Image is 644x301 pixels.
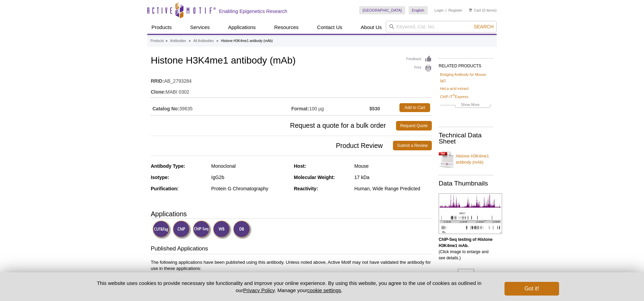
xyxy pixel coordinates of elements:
strong: Reactivity: [294,186,318,191]
a: Print [406,65,432,72]
a: Applications [224,21,260,34]
strong: RRID: [151,78,164,84]
p: This website uses cookies to provide necessary site functionality and improve your online experie... [85,279,493,294]
img: Western Blot Validated [213,220,232,239]
a: Histone H3K4me1 antibody (mAb) [439,149,493,169]
a: Privacy Policy [243,287,275,293]
button: Got it! [504,282,559,296]
span: Product Review [151,141,393,150]
a: Register [448,8,462,13]
td: 39635 [151,101,291,114]
strong: $530 [369,106,380,112]
img: CUT&Tag Validated [152,220,171,239]
a: About Us [357,21,386,34]
h3: Applications [151,209,432,219]
td: 100 µg [291,101,369,114]
li: » [216,39,218,43]
sup: ® [453,94,455,97]
strong: Isotype: [151,175,169,180]
strong: Molecular Weight: [294,175,335,180]
a: Services [186,21,214,34]
p: (Click image to enlarge and see details.) [439,236,493,261]
strong: Antibody Type: [151,163,185,169]
a: Bridging Antibody for Mouse IgG [440,71,492,84]
td: MABI 0302 [151,85,432,96]
strong: Clone: [151,89,166,95]
div: Protein G Chromatography [211,186,289,192]
h2: Enabling Epigenetics Research [219,8,287,14]
strong: Catalog No: [152,106,179,112]
a: Resources [270,21,303,34]
a: Contact Us [313,21,346,34]
a: HeLa acid extract [440,85,469,92]
div: Mouse [354,163,432,169]
a: Products [150,38,164,44]
div: IgG2b [211,174,289,180]
li: Histone H3K4me1 antibody (mAb) [221,39,273,43]
a: Login [435,8,444,13]
strong: Format: [291,106,309,112]
span: Search [474,24,494,29]
a: English [409,6,428,14]
a: Show More [440,101,492,109]
strong: Host: [294,163,306,169]
span: Request a quote for a bulk order [151,121,396,131]
input: Keyword, Cat. No. [386,21,497,32]
a: Submit a Review [393,141,432,150]
img: ChIP-Seq Validated [193,220,211,239]
a: Add to Cart [399,103,430,112]
a: Cart [469,8,481,13]
li: | [445,6,447,14]
img: Histone H3K4me1 antibody (mAb) tested by ChIP-Seq. [439,193,502,234]
img: Your Cart [469,8,472,12]
h2: Technical Data Sheet [439,132,493,145]
b: ChIP-Seq testing of Histone H3K4me1 mAb. [439,237,493,248]
div: 17 kDa [354,174,432,180]
img: Dot Blot Validated [233,220,252,239]
button: cookie settings [307,287,341,293]
li: (0 items) [469,6,497,14]
strong: Purification: [151,186,179,191]
a: Request Quote [396,121,432,131]
li: » [165,39,167,43]
a: ChIP-IT®Express [440,94,468,100]
button: Search [472,24,496,30]
li: » [189,39,191,43]
h3: Published Applications [151,245,432,254]
h2: RELATED PRODUCTS [439,58,493,70]
a: [GEOGRAPHIC_DATA] [359,6,405,14]
img: ChIP Validated [173,220,191,239]
a: All Antibodies [193,38,214,44]
h1: Histone H3K4me1 antibody (mAb) [151,55,432,67]
a: Products [147,21,176,34]
td: AB_2793284 [151,74,432,85]
div: Human, Wide Range Predicted [354,186,432,192]
h2: Data Thumbnails [439,180,493,187]
div: Monoclonal [211,163,289,169]
a: Feedback [406,55,432,63]
a: Antibodies [170,38,186,44]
